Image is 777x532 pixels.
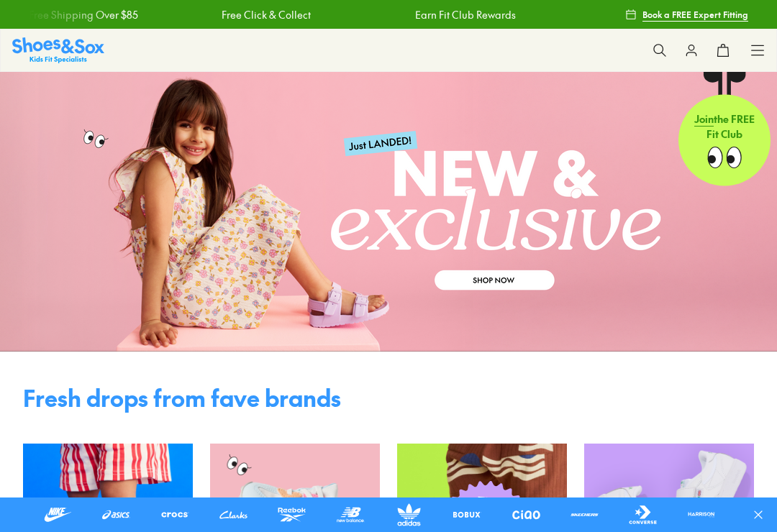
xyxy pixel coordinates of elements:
p: the FREE Fit Club [678,100,771,153]
a: Shoes & Sox [12,37,104,63]
a: Free Click & Collect [222,7,311,22]
span: Book a FREE Expert Fitting [642,8,748,21]
a: Jointhe FREE Fit Club [678,71,771,186]
a: Book a FREE Expert Fitting [625,1,748,27]
a: Free Shipping Over $85 [28,7,137,22]
a: Earn Fit Club Rewards [414,7,515,22]
img: SNS_Logo_Responsive.svg [12,37,104,63]
span: Join [694,111,714,126]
